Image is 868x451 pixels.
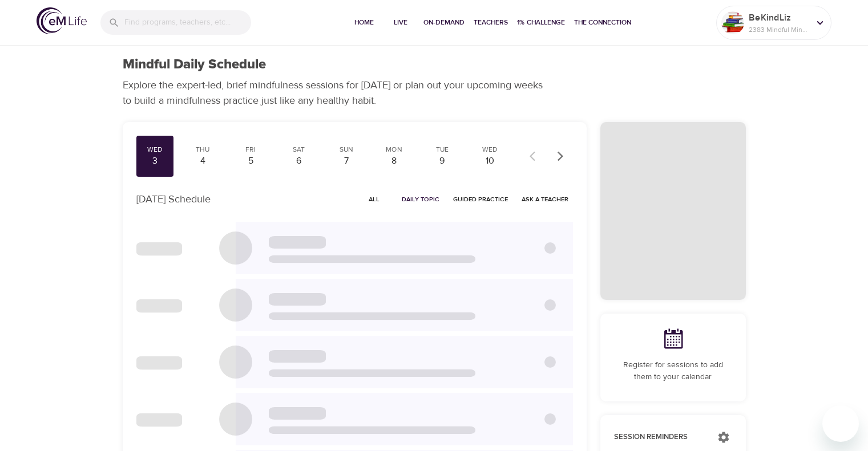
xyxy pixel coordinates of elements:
div: Mon [380,145,409,155]
img: Remy Sharp [721,11,744,34]
div: 9 [428,155,457,168]
h1: Mindful Daily Schedule [123,56,266,73]
span: Ask a Teacher [522,194,568,205]
div: Tue [428,145,457,155]
div: 8 [380,155,409,168]
p: Session Reminders [614,432,706,443]
p: Register for sessions to add them to your calendar [614,359,732,383]
div: Sat [284,145,313,155]
input: Find programs, teachers, etc... [124,10,251,35]
button: Guided Practice [449,190,512,208]
span: The Connection [574,17,631,29]
p: BeKindLiz [749,11,809,25]
span: Guided Practice [453,194,508,205]
div: 3 [141,155,169,168]
div: 5 [236,155,265,168]
span: All [361,194,388,205]
div: Wed [476,145,504,155]
div: 7 [332,155,361,168]
span: 1% Challenge [517,17,565,29]
div: Sun [332,145,361,155]
span: Live [387,17,414,29]
p: 2383 Mindful Minutes [749,25,809,35]
div: Fri [236,145,265,155]
div: 10 [476,155,504,168]
span: Teachers [474,17,508,29]
iframe: Button to launch messaging window [822,405,859,442]
button: Ask a Teacher [517,190,573,208]
span: Home [350,17,378,29]
span: On-Demand [423,17,465,29]
div: Thu [188,145,217,155]
div: 4 [188,155,217,168]
button: Daily Topic [397,190,444,208]
p: [DATE] Schedule [136,192,211,207]
div: Wed [141,145,169,155]
div: 6 [284,155,313,168]
img: logo [37,7,87,34]
button: All [356,190,393,208]
span: Daily Topic [402,194,439,205]
p: Explore the expert-led, brief mindfulness sessions for [DATE] or plan out your upcoming weeks to ... [123,78,551,108]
